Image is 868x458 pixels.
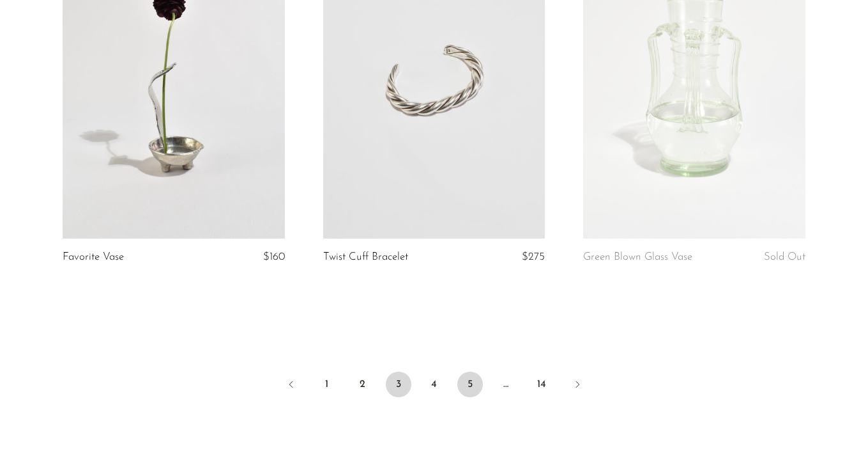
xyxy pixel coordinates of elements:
a: 14 [529,372,554,397]
a: 4 [422,372,447,397]
span: … [493,372,519,397]
span: 3 [386,372,411,397]
a: 1 [314,372,340,397]
a: Favorite Vase [63,251,124,263]
a: Next [565,372,590,400]
a: 5 [457,372,483,397]
a: Previous [278,372,304,400]
a: 2 [350,372,376,397]
a: Green Blown Glass Vase [583,251,692,263]
a: Twist Cuff Bracelet [323,251,408,263]
span: $160 [263,251,285,262]
span: Sold Out [764,251,805,262]
span: $275 [522,251,545,262]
